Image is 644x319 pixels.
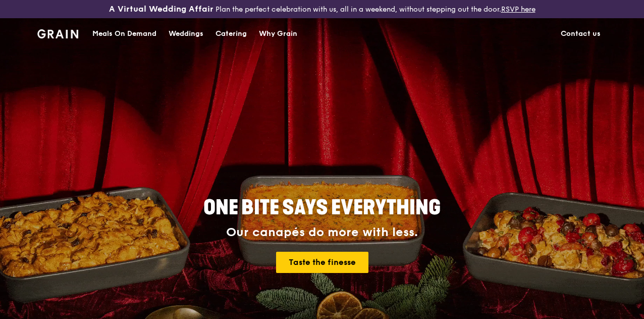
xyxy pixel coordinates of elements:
[253,19,303,49] a: Why Grain
[163,19,209,49] a: Weddings
[501,5,535,14] a: RSVP here
[108,4,537,14] div: Plan the perfect celebration with us, all in a weekend, without stepping out the door.
[203,196,441,220] span: ONE BITE SAYS EVERYTHING
[37,18,78,48] a: GrainGrain
[259,19,297,49] div: Why Grain
[169,19,203,49] div: Weddings
[37,29,78,38] img: Grain
[216,19,247,49] div: Catering
[92,19,156,49] div: Meals On Demand
[109,4,213,14] h3: A Virtual Wedding Affair
[140,225,504,240] div: Our canapés do more with less.
[555,19,607,49] a: Contact us
[276,252,368,273] a: Taste the finesse
[209,19,253,49] a: Catering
